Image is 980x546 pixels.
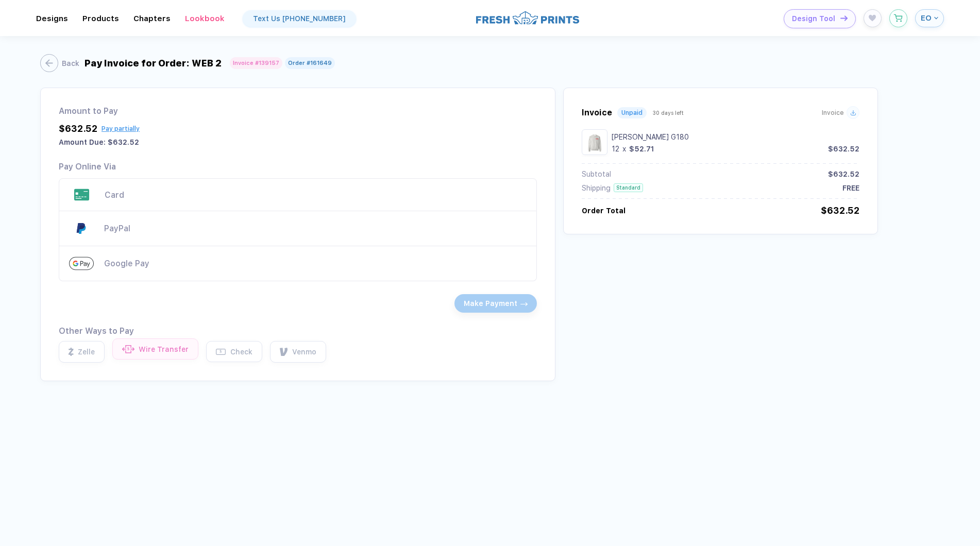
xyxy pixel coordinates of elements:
[792,14,835,23] span: Design Tool
[85,58,222,69] div: Pay Invoice for Order: WEB 2
[476,10,579,26] img: logo
[612,145,619,153] div: 12
[220,350,222,354] tspan: $
[614,183,643,192] div: Standard
[584,132,605,152] img: 1760468546357hjtaw_nt_front.png
[842,184,859,192] div: FREE
[784,9,856,28] button: Design Toolicon
[233,60,279,66] div: Invoice # 139157
[230,348,252,356] div: Check
[185,14,225,23] div: LookbookToggle dropdown menu chapters
[915,9,944,27] button: EO
[243,10,356,27] a: Text Us [PHONE_NUMBER]
[822,109,844,116] span: Invoice
[82,14,119,23] div: ProductsToggle dropdown menu
[59,211,537,246] div: Paying with PayPal
[270,341,326,363] button: Venmo
[253,14,346,23] div: Text Us [PHONE_NUMBER]
[582,170,611,178] div: Subtotal
[59,123,97,134] div: $632.52
[108,138,139,146] strong: $632.52
[62,59,79,67] div: Back
[821,205,859,216] div: $632.52
[288,60,332,66] div: Order # 161649
[582,108,612,117] span: Invoice
[133,14,171,23] div: ChaptersToggle dropdown menu chapters
[59,106,537,116] div: Amount to Pay
[112,338,198,360] button: $ Wire Transfer
[653,110,684,116] span: 30 days left
[59,341,105,362] button: Zelle
[828,145,859,153] div: $632.52
[40,54,79,72] button: Back
[59,246,537,281] div: Paying with Google Pay
[102,125,140,132] button: Pay partially
[582,184,611,192] div: Shipping
[621,109,643,116] div: Unpaid
[612,133,859,141] div: Ash Gildan G180
[104,259,527,268] div: Paying with Google Pay
[59,162,116,172] div: Pay Online Via
[104,224,527,233] div: Paying with PayPal
[36,14,68,23] div: DesignsToggle dropdown menu
[185,14,225,23] div: Lookbook
[127,347,129,351] tspan: $
[828,170,859,178] div: $632.52
[629,145,654,153] div: $52.71
[582,207,626,215] div: Order Total
[139,345,189,353] div: Wire Transfer
[206,341,262,362] button: $ Check
[105,190,527,200] div: Paying with Card
[921,13,932,23] span: EO
[59,138,106,146] span: Amount Due:
[59,178,537,211] div: Paying with Card
[59,326,537,336] div: Other Ways to Pay
[621,145,627,153] div: x
[78,348,95,356] div: Zelle
[292,348,316,356] div: Venmo
[840,15,848,21] img: icon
